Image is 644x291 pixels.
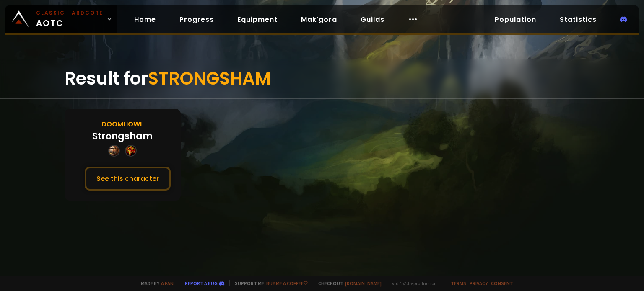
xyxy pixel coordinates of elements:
[387,280,437,286] span: v. d752d5 - production
[345,280,382,286] a: [DOMAIN_NAME]
[266,280,308,286] a: Buy me a coffee
[491,280,513,286] a: Consent
[354,11,391,28] a: Guilds
[127,11,163,28] a: Home
[229,280,308,286] span: Support me,
[36,9,103,29] span: AOTC
[136,280,174,286] span: Made by
[173,11,221,28] a: Progress
[451,280,466,286] a: Terms
[231,11,284,28] a: Equipment
[161,280,174,286] a: a fan
[5,5,117,33] a: Classic HardcoreAOTC
[85,167,171,191] button: See this character
[92,129,153,143] div: Strongsham
[553,11,603,28] a: Statistics
[36,9,103,17] small: Classic Hardcore
[313,280,382,286] span: Checkout
[65,59,580,98] div: Result for
[488,11,543,28] a: Population
[185,280,218,286] a: Report a bug
[470,280,488,286] a: Privacy
[148,66,271,91] span: STRONGSHAM
[294,11,344,28] a: Mak'gora
[101,119,143,129] div: Doomhowl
